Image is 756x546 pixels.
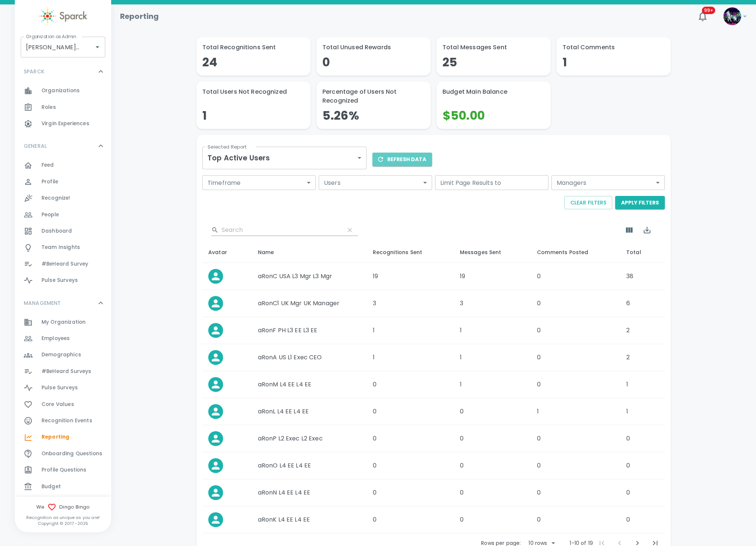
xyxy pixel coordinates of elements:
td: 0 [531,317,620,344]
div: Dashboard [15,223,111,239]
td: aRonC USA L3 Mgr L3 Mgr [252,263,367,290]
p: Total Unused Rewards [322,43,425,52]
a: Budget [15,479,111,495]
span: Dashboard [42,227,72,235]
a: Sparck logo [15,7,111,25]
a: Onboarding Questions [15,446,111,462]
input: Search [222,224,339,236]
a: My Organization [15,314,111,330]
td: 1 [620,371,665,398]
td: 1 [367,344,454,371]
td: 38 [620,263,665,290]
td: 2 [620,317,665,344]
td: aRonC1 UK Mgr UK Manager [252,290,367,317]
span: Recognize! [42,194,70,202]
td: aRonP L2 Exec L2 Exec [252,425,367,452]
td: 0 [367,452,454,479]
h4: 0 [322,55,425,70]
button: Refresh Data [372,153,432,166]
h4: 24 [202,55,305,70]
span: #BeHeard Survey [42,260,88,268]
a: Roles [15,99,111,116]
div: Top Active Users [202,147,367,169]
td: 19 [367,263,454,290]
button: Show Columns [620,221,638,239]
span: Profile [42,178,58,186]
div: Reporting [15,429,111,445]
img: Picture of Sparck [723,7,741,25]
a: Profile [15,174,111,190]
td: aRonF PH L3 EE L3 EE [252,317,367,344]
a: Feed [15,157,111,173]
td: 3 [454,290,531,317]
div: GENERAL [15,135,111,157]
button: Export [638,221,656,239]
a: Pulse Surveys [15,380,111,396]
span: My Organization [42,319,86,326]
p: Total Comments [563,43,665,52]
td: aRonO L4 EE L4 EE [252,452,367,479]
a: Recognize! [15,190,111,206]
td: aRonL L4 EE L4 EE [252,398,367,425]
svg: Search [211,226,219,234]
p: GENERAL [24,142,47,150]
td: 0 [367,506,454,533]
div: Avatar [208,248,246,257]
td: 2 [620,344,665,371]
td: 0 [531,425,620,452]
p: Budget Main Balance [442,87,545,96]
span: Reporting [42,433,69,441]
td: aRonK L4 EE L4 EE [252,506,367,533]
span: People [42,211,59,219]
span: Pulse Surveys [42,277,78,284]
a: Demographics [15,347,111,363]
td: 1 [454,371,531,398]
div: Virgin Experiences [15,116,111,132]
div: SPARCK [15,60,111,83]
td: aRonN L4 EE L4 EE [252,479,367,506]
a: Core Values [15,396,111,413]
td: 0 [531,290,620,317]
td: 0 [367,398,454,425]
button: 99+ [694,7,712,25]
td: 1 [454,317,531,344]
label: Organization as Admin [26,33,76,40]
div: MANAGEMENT [15,314,111,498]
button: Open [92,42,103,52]
td: 0 [454,479,531,506]
button: Apply Filters [615,196,665,210]
div: Recognitions Sent [373,248,448,257]
button: Clear Filters [564,196,612,210]
label: Selected Report [208,143,247,150]
div: Pulse Surveys [15,272,111,289]
td: 6 [620,290,665,317]
span: Employees [42,335,70,342]
span: Virgin Experiences [42,120,89,127]
a: Team Insights [15,239,111,256]
div: MANAGEMENT [15,292,111,314]
td: 1 [454,344,531,371]
p: Recognition as unique as you are! [15,515,111,520]
div: Recognition Events [15,413,111,429]
a: Organizations [15,83,111,99]
span: We Dingo Bingo [15,503,111,512]
div: Total [626,248,659,257]
div: SPARCK [15,83,111,135]
td: 0 [454,506,531,533]
td: 0 [454,398,531,425]
img: Sparck logo [39,7,87,25]
span: Team Insights [42,244,80,251]
div: #BeHeard Surveys [15,363,111,380]
div: Comments Posted [537,248,614,257]
span: $50.00 [442,107,485,124]
td: 0 [531,344,620,371]
td: 0 [454,452,531,479]
td: 0 [620,479,665,506]
td: 0 [531,263,620,290]
div: #BeHeard Survey [15,256,111,272]
td: 1 [367,317,454,344]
